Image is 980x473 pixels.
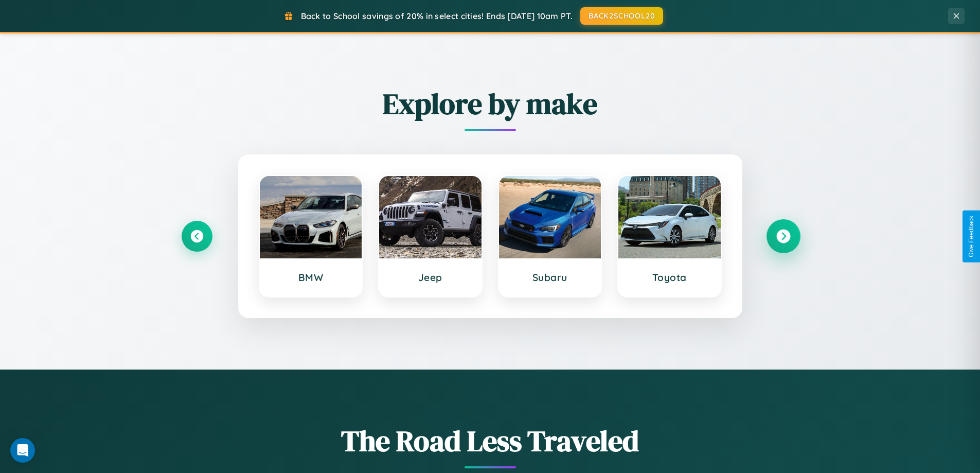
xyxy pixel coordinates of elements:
div: Give Feedback [968,216,975,257]
h3: Toyota [629,271,710,284]
h3: BMW [270,271,352,284]
div: Open Intercom Messenger [10,438,35,463]
h3: Subaru [509,271,591,284]
h1: The Road Less Traveled [182,421,799,461]
button: BACK2SCHOOL20 [580,7,663,25]
h2: Explore by make [182,84,799,124]
h3: Jeep [389,271,471,284]
span: Back to School savings of 20% in select cities! Ends [DATE] 10am PT. [301,11,573,21]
